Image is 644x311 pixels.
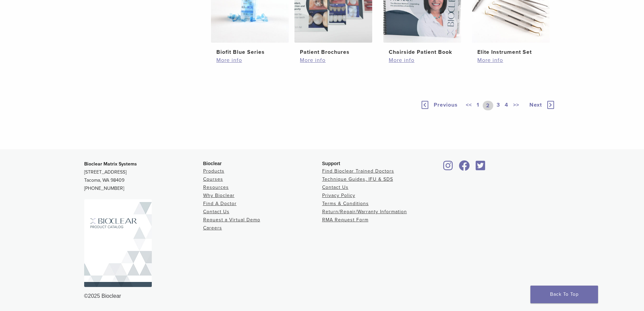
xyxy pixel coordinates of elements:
span: Next [529,102,542,108]
a: Contact Us [203,209,230,215]
a: Contact Us [322,184,349,190]
a: << [464,101,473,110]
a: Products [203,168,224,174]
div: ©2025 Bioclear [84,292,560,300]
a: >> [512,101,521,110]
a: Return/Repair/Warranty Information [322,209,407,215]
p: [STREET_ADDRESS] Tacoma, WA 98409 [PHONE_NUMBER] [84,160,203,193]
strong: Bioclear Matrix Systems [84,161,137,167]
h2: Elite Instrument Set [477,48,544,56]
h2: Biofit Blue Series [216,48,283,56]
h2: Chairside Patient Book [389,48,456,56]
a: Bioclear [474,164,488,171]
a: Resources [203,184,229,190]
a: Courses [203,176,223,182]
a: Careers [203,225,222,231]
a: 4 [503,101,510,110]
a: Terms & Conditions [322,201,369,206]
a: Back To Top [530,286,598,303]
span: Support [322,161,340,166]
a: More info [300,56,367,64]
a: Find A Doctor [203,201,237,206]
a: 1 [475,101,481,110]
a: Find Bioclear Trained Doctors [322,168,394,174]
a: More info [216,56,283,64]
a: Bioclear [457,164,472,171]
span: Bioclear [203,161,222,166]
a: Privacy Policy [322,193,355,198]
a: 3 [495,101,501,110]
a: Technique Guides, IFU & SDS [322,176,393,182]
a: Bioclear [441,164,455,171]
a: More info [389,56,456,64]
a: RMA Request Form [322,217,368,223]
a: More info [477,56,544,64]
h2: Patient Brochures [300,48,367,56]
a: Why Bioclear [203,193,235,198]
a: 2 [483,101,493,110]
a: Request a Virtual Demo [203,217,260,223]
img: Bioclear [84,199,152,287]
span: Previous [434,102,458,108]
